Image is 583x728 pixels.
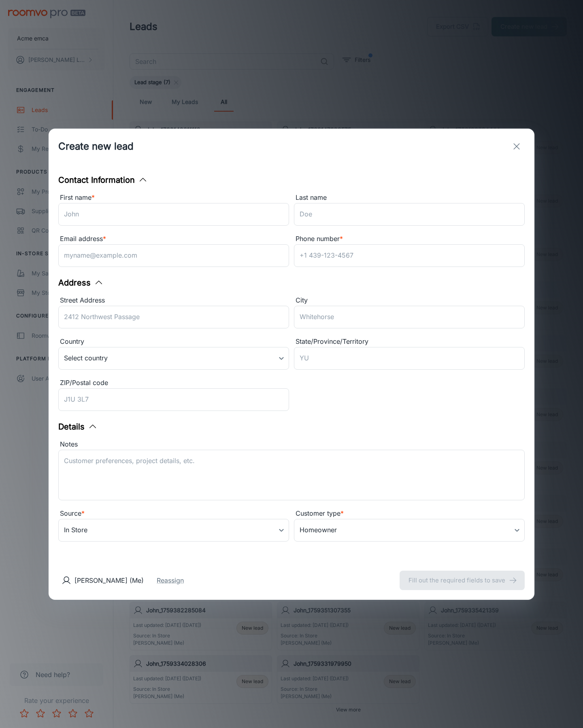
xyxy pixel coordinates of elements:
div: In Store [58,519,289,542]
div: ZIP/Postal code [58,378,289,388]
div: Select country [58,347,289,370]
input: Doe [294,203,525,226]
div: Email address [58,234,289,244]
div: City [294,295,525,306]
div: First name [58,193,289,203]
input: J1U 3L7 [58,388,289,411]
div: Notes [58,439,525,450]
div: Last name [294,193,525,203]
div: Street Address [58,295,289,306]
button: Address [58,277,104,289]
div: Homeowner [294,519,525,542]
button: Details [58,421,98,433]
button: Contact Information [58,174,148,186]
p: [PERSON_NAME] (Me) [74,576,144,585]
input: Whitehorse [294,306,525,328]
div: Country [58,336,289,347]
input: 2412 Northwest Passage [58,306,289,328]
button: Reassign [157,576,184,585]
input: YU [294,347,525,370]
button: exit [509,138,525,154]
h1: Create new lead [58,139,134,154]
div: Source [58,508,289,519]
div: Customer type [294,508,525,519]
input: myname@example.com [58,244,289,267]
div: State/Province/Territory [294,336,525,347]
div: Phone number [294,234,525,244]
input: +1 439-123-4567 [294,244,525,267]
input: John [58,203,289,226]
